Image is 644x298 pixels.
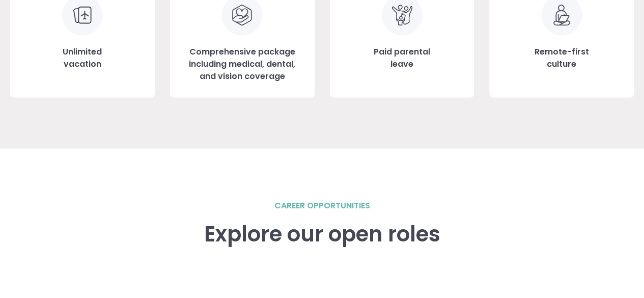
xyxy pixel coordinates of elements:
[374,46,430,70] h3: Paid parental leave
[63,46,102,70] h3: Unlimited vacation
[185,46,299,83] h3: Comprehensive package including medical, dental, and vision coverage
[274,200,370,212] h2: career opportunities
[535,46,589,70] h3: Remote-first culture
[204,222,440,247] h3: Explore our open roles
